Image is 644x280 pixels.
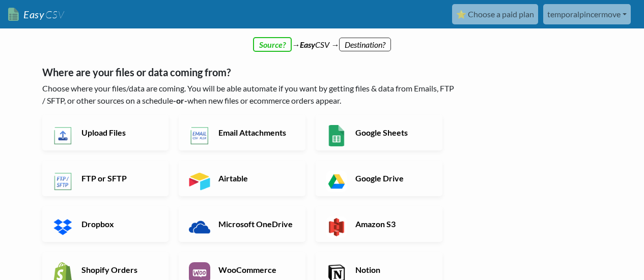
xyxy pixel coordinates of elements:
h6: Airtable [216,173,296,183]
a: EasyCSV [8,4,64,25]
h6: WooCommerce [216,265,296,274]
img: FTP or SFTP App & API [52,171,74,192]
h6: Google Sheets [353,128,433,137]
b: -or- [173,96,187,105]
h6: Notion [353,265,433,274]
img: Google Drive App & API [326,171,347,192]
h6: Shopify Orders [79,265,159,274]
img: Amazon S3 App & API [326,216,347,238]
a: Upload Files [42,115,169,150]
a: ⭐ Choose a paid plan [452,4,538,24]
img: Dropbox App & API [52,216,74,238]
a: Airtable [179,161,305,196]
h6: Microsoft OneDrive [216,219,296,229]
a: Dropbox [42,206,169,242]
p: Choose where your files/data are coming. You will be able automate if you want by getting files &... [42,82,457,107]
a: Amazon S3 [316,206,442,242]
a: Google Sheets [316,115,442,150]
h5: Where are your files or data coming from? [42,66,457,78]
a: Microsoft OneDrive [179,206,305,242]
a: FTP or SFTP [42,161,169,196]
div: → CSV → [32,28,612,51]
h6: FTP or SFTP [79,173,159,183]
img: Microsoft OneDrive App & API [189,216,210,238]
a: Email Attachments [179,115,305,150]
h6: Upload Files [79,128,159,137]
h6: Google Drive [353,173,433,183]
a: Google Drive [316,161,442,196]
span: CSV [44,8,64,21]
img: Upload Files App & API [52,125,74,146]
h6: Amazon S3 [353,219,433,229]
img: Google Sheets App & API [326,125,347,146]
img: Airtable App & API [189,171,210,192]
a: temporalpincermove [543,4,631,24]
h6: Dropbox [79,219,159,229]
img: Email New CSV or XLSX File App & API [189,125,210,146]
h6: Email Attachments [216,128,296,137]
